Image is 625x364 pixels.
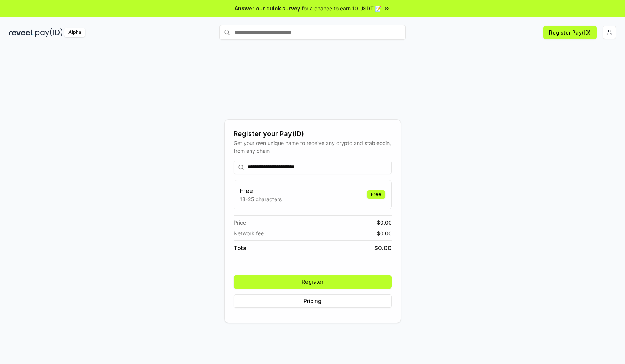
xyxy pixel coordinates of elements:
span: Total [234,244,248,252]
span: $ 0.00 [374,244,392,252]
span: Answer our quick survey [235,4,300,12]
span: $ 0.00 [377,219,392,226]
div: Get your own unique name to receive any crypto and stablecoin, from any chain [234,139,392,155]
button: Register Pay(ID) [543,26,597,39]
div: Free [367,190,385,199]
span: Network fee [234,229,264,237]
span: for a chance to earn 10 USDT 📝 [302,4,381,12]
p: 13-25 characters [240,195,282,203]
button: Pricing [234,294,392,308]
div: Register your Pay(ID) [234,129,392,139]
button: Register [234,275,392,289]
h3: Free [240,186,282,195]
img: reveel_dark [9,28,34,37]
span: Price [234,219,246,226]
span: $ 0.00 [377,229,392,237]
img: pay_id [35,28,63,37]
div: Alpha [64,28,85,37]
